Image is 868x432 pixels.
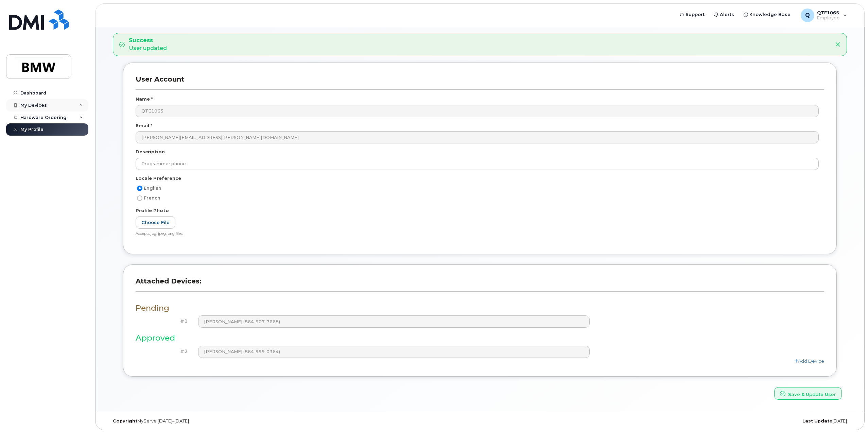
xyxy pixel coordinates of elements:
div: Accepts jpg, jpeg, png files [136,231,819,237]
input: French [137,195,142,201]
a: Alerts [709,8,739,21]
span: Alerts [720,11,734,18]
label: Name * [136,96,153,102]
label: Locale Preference [136,175,181,182]
label: Description [136,149,165,155]
h3: Pending [136,304,824,312]
div: QTE1065 [796,8,852,22]
span: English [144,186,161,191]
a: Knowledge Base [739,8,795,21]
span: QTE1065 [817,10,840,15]
h3: Approved [136,334,824,342]
span: Employee [817,15,840,21]
span: Knowledge Base [749,11,791,18]
h3: User Account [136,75,824,90]
label: Profile Photo [136,207,169,214]
strong: Copyright [113,418,137,424]
input: English [137,186,142,191]
h4: #2 [141,349,188,355]
span: French [144,195,160,201]
span: Q [805,11,810,19]
span: Support [685,11,705,18]
label: Choose File [136,216,175,229]
button: Save & Update User [774,387,842,400]
label: Email * [136,122,152,129]
a: Add Device [794,358,824,364]
strong: Success [129,37,167,45]
a: Support [675,8,709,21]
iframe: Messenger Launcher [838,402,863,427]
strong: Last Update [802,418,832,424]
h4: #1 [141,318,188,324]
div: User updated [129,37,167,52]
h3: Attached Devices: [136,277,824,292]
div: [DATE] [604,418,852,424]
div: MyServe [DATE]–[DATE] [108,418,356,424]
